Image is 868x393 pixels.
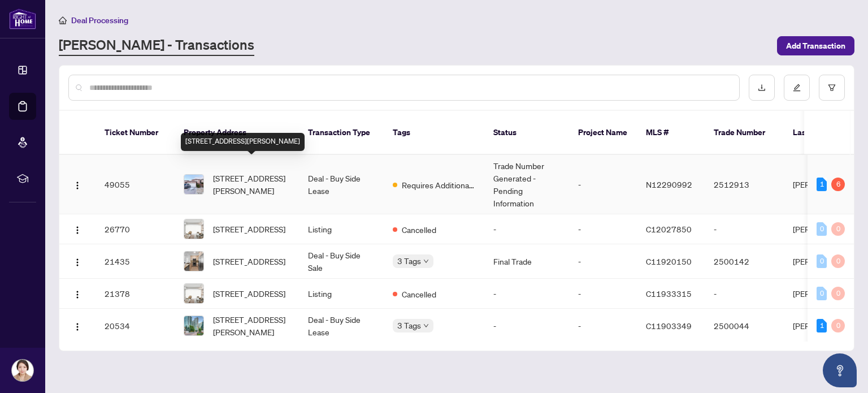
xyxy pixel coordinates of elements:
[705,111,784,155] th: Trade Number
[831,319,845,332] div: 0
[484,279,569,309] td: -
[96,244,175,279] td: 21435
[73,322,82,331] img: Logo
[96,155,175,214] td: 49055
[299,279,384,309] td: Listing
[569,214,637,244] td: -
[96,111,175,155] th: Ticket Number
[96,309,175,343] td: 20534
[569,279,637,309] td: -
[73,290,82,299] img: Logo
[569,244,637,279] td: -
[646,256,692,266] span: C11920150
[397,319,421,332] span: 3 Tags
[299,155,384,214] td: Deal - Buy Side Lease
[175,111,299,155] th: Property Address
[213,287,285,300] span: [STREET_ADDRESS]
[299,244,384,279] td: Deal - Buy Side Sale
[213,255,285,267] span: [STREET_ADDRESS]
[184,252,203,271] img: thumbnail-img
[793,84,801,92] span: edit
[484,244,569,279] td: Final Trade
[646,321,692,331] span: C11903349
[96,279,175,309] td: 21378
[705,309,784,343] td: 2500044
[646,288,692,299] span: C11933315
[817,319,827,332] div: 1
[637,111,705,155] th: MLS #
[184,219,203,239] img: thumbnail-img
[786,37,845,55] span: Add Transaction
[96,214,175,244] td: 26770
[402,179,475,191] span: Requires Additional Docs
[646,179,692,189] span: N12290992
[817,287,827,300] div: 0
[73,258,82,267] img: Logo
[831,222,845,236] div: 0
[68,175,86,193] button: Logo
[484,309,569,343] td: -
[9,8,36,29] img: logo
[817,178,827,191] div: 1
[184,175,203,194] img: thumbnail-img
[784,75,810,101] button: edit
[705,155,784,214] td: 2512913
[68,220,86,238] button: Logo
[569,155,637,214] td: -
[213,313,290,338] span: [STREET_ADDRESS][PERSON_NAME]
[817,254,827,268] div: 0
[299,309,384,343] td: Deal - Buy Side Lease
[705,244,784,279] td: 2500142
[181,133,305,151] div: [STREET_ADDRESS][PERSON_NAME]
[402,288,436,300] span: Cancelled
[828,84,836,92] span: filter
[68,317,86,335] button: Logo
[484,111,569,155] th: Status
[569,111,637,155] th: Project Name
[71,15,128,25] span: Deal Processing
[59,16,67,24] span: home
[213,223,285,235] span: [STREET_ADDRESS]
[423,323,429,329] span: down
[73,226,82,235] img: Logo
[484,155,569,214] td: Trade Number Generated - Pending Information
[646,224,692,234] span: C12027850
[831,287,845,300] div: 0
[184,316,203,335] img: thumbnail-img
[384,111,484,155] th: Tags
[73,181,82,190] img: Logo
[402,223,436,236] span: Cancelled
[705,214,784,244] td: -
[213,172,290,197] span: [STREET_ADDRESS][PERSON_NAME]
[423,258,429,264] span: down
[299,214,384,244] td: Listing
[831,254,845,268] div: 0
[705,279,784,309] td: -
[484,214,569,244] td: -
[831,178,845,191] div: 6
[299,111,384,155] th: Transaction Type
[823,353,857,387] button: Open asap
[777,36,854,55] button: Add Transaction
[758,84,766,92] span: download
[819,75,845,101] button: filter
[749,75,775,101] button: download
[68,252,86,270] button: Logo
[184,284,203,303] img: thumbnail-img
[59,36,254,56] a: [PERSON_NAME] - Transactions
[68,284,86,303] button: Logo
[397,254,421,267] span: 3 Tags
[12,360,33,381] img: Profile Icon
[817,222,827,236] div: 0
[569,309,637,343] td: -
